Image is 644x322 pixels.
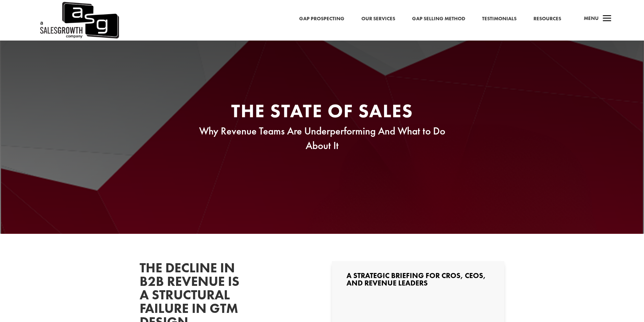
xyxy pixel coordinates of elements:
[412,15,465,23] a: Gap Selling Method
[600,12,614,26] span: a
[482,15,517,23] a: Testimonials
[533,15,561,23] a: Resources
[299,15,344,23] a: Gap Prospecting
[361,15,395,23] a: Our Services
[584,15,599,22] span: Menu
[347,272,490,290] h3: A Strategic Briefing for CROs, CEOs, and Revenue Leaders
[194,101,451,124] h1: The State of Sales
[194,124,451,153] p: Why Revenue Teams Are Underperforming And What to Do About It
